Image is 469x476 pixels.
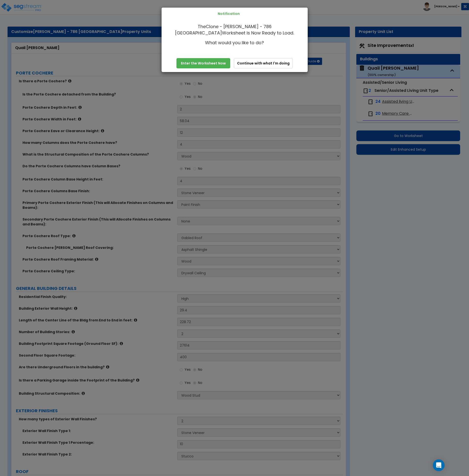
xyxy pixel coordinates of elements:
div: Open Intercom Messenger [433,459,445,471]
span: Clone - [PERSON_NAME] - 786 [GEOGRAPHIC_DATA] [175,23,272,36]
button: Continue with what I'm doing [234,58,293,68]
div: The Worksheet is Now Ready to Load. [165,23,304,36]
div: Notification [218,11,304,16]
a: Enter the Worksheet Now [176,58,230,68]
div: What would you like to do? [165,40,304,46]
